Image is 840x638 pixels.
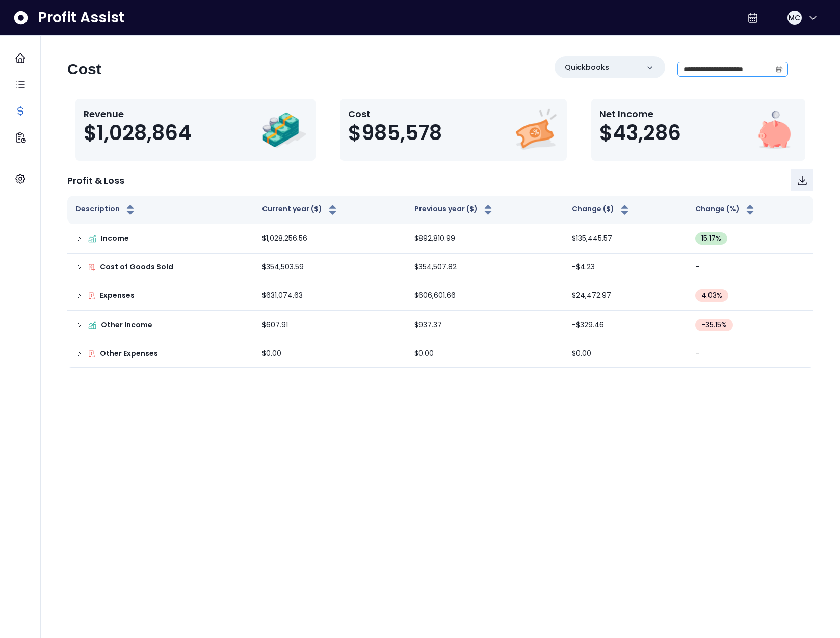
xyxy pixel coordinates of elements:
span: 15.17 % [701,233,721,244]
td: $0.00 [406,340,564,368]
td: $892,810.99 [406,224,564,254]
button: Current year ($) [262,204,339,216]
button: Download [791,169,813,191]
span: $985,578 [348,121,442,145]
td: $606,601.66 [406,281,564,311]
td: $0.00 [254,340,406,368]
p: Quickbooks [565,62,609,73]
span: $1,028,864 [84,121,191,145]
span: $43,286 [599,121,681,145]
td: - [687,254,813,281]
td: $607.91 [254,311,406,340]
p: Cost of Goods Sold [100,262,173,272]
button: Previous year ($) [414,204,494,216]
svg: calendar [776,66,783,73]
p: Expenses [100,290,135,301]
span: MC [789,13,800,23]
td: $135,445.57 [564,224,687,254]
td: $937.37 [406,311,564,340]
button: Description [75,204,137,216]
img: Net Income [751,107,797,153]
p: Profit & Loss [67,174,124,187]
p: Other Expenses [100,348,158,359]
h2: Cost [67,60,101,78]
td: -$4.23 [564,254,687,281]
button: Change (%) [695,204,756,216]
p: Revenue [84,107,191,121]
img: Cost [513,107,559,153]
p: Other Income [101,320,152,330]
td: - [687,340,813,368]
p: Cost [348,107,442,121]
td: $354,507.82 [406,254,564,281]
td: $631,074.63 [254,281,406,311]
span: 4.03 % [701,290,722,301]
td: -$329.46 [564,311,687,340]
td: $0.00 [564,340,687,368]
span: -35.15 % [701,320,727,330]
td: $354,503.59 [254,254,406,281]
span: Profit Assist [38,9,124,27]
td: $24,472.97 [564,281,687,311]
p: Net Income [599,107,681,121]
p: Income [101,233,129,244]
button: Change ($) [572,204,631,216]
img: Revenue [261,107,307,153]
td: $1,028,256.56 [254,224,406,254]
